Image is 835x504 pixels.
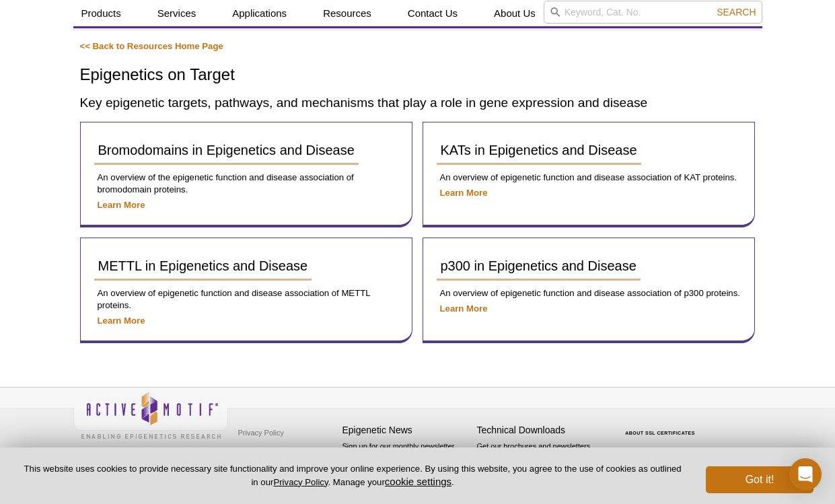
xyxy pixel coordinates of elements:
p: Get our brochures and newsletters, or request them by mail. [477,441,605,475]
h4: Epigenetic News [342,425,470,436]
a: KATs in Epigenetics and Disease [437,136,641,165]
input: Keyword, Cat. No. [544,1,762,24]
div: Open Intercom Messenger [789,458,822,491]
p: This website uses cookies to provide necessary site functionality and improve your online experie... [22,463,684,489]
a: p300 in Epigenetics and Disease [437,252,641,281]
a: Bromodomains in Epigenetics and Disease [94,136,359,165]
a: ABOUT SSL CERTIFICATES [625,431,695,435]
span: Search [717,7,756,17]
span: KATs in Epigenetics and Disease [441,143,637,157]
h2: Key epigenetic targets, pathways, and mechanisms that play a role in gene expression and disease [80,94,756,112]
a: Privacy Policy [273,477,328,487]
button: Got it! [706,466,813,493]
a: METTL in Epigenetics and Disease [94,252,312,281]
a: Contact Us [400,1,466,26]
a: Learn More [440,303,488,314]
a: Resources [315,1,379,26]
p: Sign up for our monthly newsletter highlighting recent publications in the field of epigenetics. [342,441,470,487]
span: p300 in Epigenetics and Disease [441,258,637,273]
h1: Epigenetics on Target [80,66,756,85]
span: Bromodomains in Epigenetics and Disease [98,143,355,157]
button: cookie settings [385,476,451,487]
a: Products [73,1,129,26]
a: About Us [486,1,544,26]
p: An overview of epigenetic function and disease association of METTL proteins. [94,287,398,312]
a: Learn More [98,316,145,326]
table: Click to Verify - This site chose Symantec SSL for secure e-commerce and confidential communicati... [612,411,713,441]
span: METTL in Epigenetics and Disease [98,258,308,273]
a: Privacy Policy [235,423,287,443]
img: Active Motif, [73,388,228,442]
p: An overview of epigenetic function and disease association of KAT proteins. [437,172,741,184]
a: Learn More [98,200,145,210]
button: Search [713,6,760,18]
p: An overview of the epigenetic function and disease association of bromodomain proteins. [94,172,398,196]
a: Applications [224,1,295,26]
a: << Back to Resources Home Page [80,41,223,51]
p: An overview of epigenetic function and disease association of p300 proteins. [437,287,741,299]
a: Learn More [440,188,488,198]
a: Terms & Conditions [235,443,305,463]
h4: Technical Downloads [477,425,605,436]
a: Services [149,1,205,26]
